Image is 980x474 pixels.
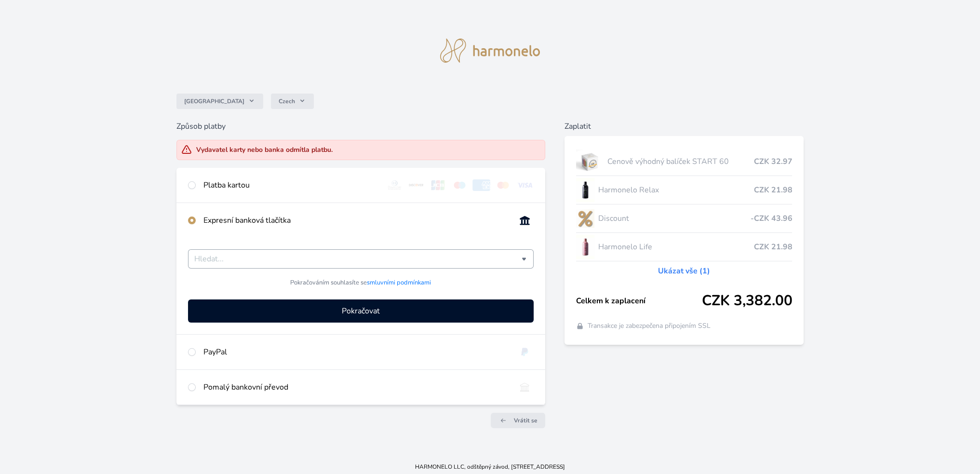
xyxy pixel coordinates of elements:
img: maestro.svg [451,179,469,191]
div: Platba kartou [203,179,378,191]
div: PayPal [203,346,508,358]
img: logo.svg [440,39,540,63]
span: CZK 3,382.00 [701,292,792,310]
span: Vrátit se [514,417,537,424]
a: Vrátit se [491,413,545,428]
a: smluvními podmínkami [367,278,431,287]
img: paypal.svg [516,346,534,358]
img: visa.svg [516,179,534,191]
img: onlineBanking_CZ.svg [516,215,534,226]
span: -CZK 43.96 [750,213,792,224]
span: Harmonelo Relax [598,184,754,196]
span: Pokračováním souhlasíte se [290,278,431,287]
span: Transakce je zabezpečena připojením SSL [588,321,711,331]
span: Pokračovat [342,305,380,317]
a: Ukázat vše (1) [658,265,710,277]
span: Celkem k zaplacení [576,295,702,307]
img: CLEAN_LIFE_se_stinem_x-lo.jpg [576,235,594,259]
span: CZK 32.97 [753,156,792,167]
button: [GEOGRAPHIC_DATA] [176,94,263,109]
img: start.jpg [576,149,604,174]
span: Discount [598,213,751,224]
div: Pomalý bankovní převod [203,381,508,393]
span: CZK 21.98 [753,241,792,253]
img: discount-lo.png [576,206,594,230]
input: Hledat... [194,253,522,265]
img: diners.svg [386,179,403,191]
div: Vyberte svou banku [188,249,534,269]
div: Expresní banková tlačítka [203,215,508,226]
span: Czech [279,97,295,105]
img: bankTransfer_IBAN.svg [516,381,534,393]
span: Harmonelo Life [598,241,754,253]
button: Pokračovat [188,299,534,323]
span: [GEOGRAPHIC_DATA] [184,97,244,105]
span: CZK 21.98 [753,184,792,196]
img: mc.svg [494,179,512,191]
img: jcb.svg [429,179,447,191]
img: amex.svg [472,179,490,191]
span: Cenově výhodný balíček START 60 [607,156,753,167]
img: discover.svg [407,179,425,191]
img: CLEAN_RELAX_se_stinem_x-lo.jpg [576,178,594,202]
h6: Způsob platby [176,121,545,132]
h6: Zaplatit [564,121,804,132]
button: Czech [271,94,314,109]
div: Vydavatel karty nebo banka odmítla platbu. [196,145,333,155]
